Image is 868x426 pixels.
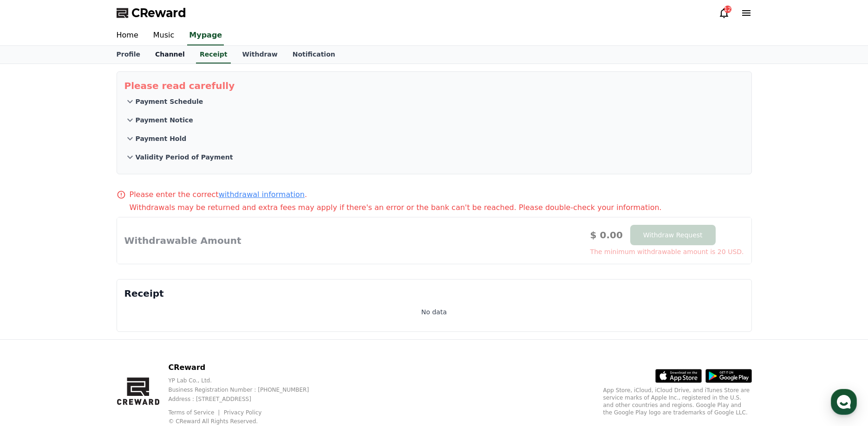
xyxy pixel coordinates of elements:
[168,386,324,394] p: Business Registration Number : [PHONE_NUMBER]
[109,26,146,45] a: Home
[148,46,192,64] a: Channel
[168,409,221,416] a: Terms of Service
[120,294,178,317] a: Settings
[117,6,186,20] a: CReward
[136,115,193,125] p: Payment Notice
[124,148,744,166] button: Validity Period of Payment
[146,26,182,45] a: Music
[61,294,120,317] a: Messages
[109,46,148,64] a: Profile
[124,129,744,148] button: Payment Hold
[285,46,343,64] a: Notification
[724,6,731,13] div: 12
[130,189,307,200] p: Please enter the correct .
[718,7,730,19] a: 12
[136,97,203,106] p: Payment Schedule
[168,395,324,403] p: Address : [STREET_ADDRESS]
[219,190,305,199] a: withdrawal information
[131,6,186,20] span: CReward
[136,153,233,162] p: Validity Period of Payment
[235,46,285,64] a: Withdraw
[124,92,744,111] button: Payment Schedule
[137,308,160,315] span: Settings
[603,387,752,416] p: App Store, iCloud, iCloud Drive, and iTunes Store are service marks of Apple Inc., registered in ...
[168,362,324,373] p: CReward
[136,134,187,143] p: Payment Hold
[124,111,744,129] button: Payment Notice
[130,202,752,213] p: Withdrawals may be returned and extra fees may apply if there's an error or the bank can't be rea...
[77,308,104,316] span: Messages
[196,46,231,64] a: Receipt
[124,79,744,92] p: Please read carefully
[24,308,40,315] span: Home
[3,294,61,317] a: Home
[224,409,262,416] a: Privacy Policy
[421,307,447,317] p: No data
[187,26,224,45] a: Mypage
[168,418,324,425] p: © CReward All Rights Reserved.
[168,377,324,384] p: YP Lab Co., Ltd.
[124,287,744,300] p: Receipt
